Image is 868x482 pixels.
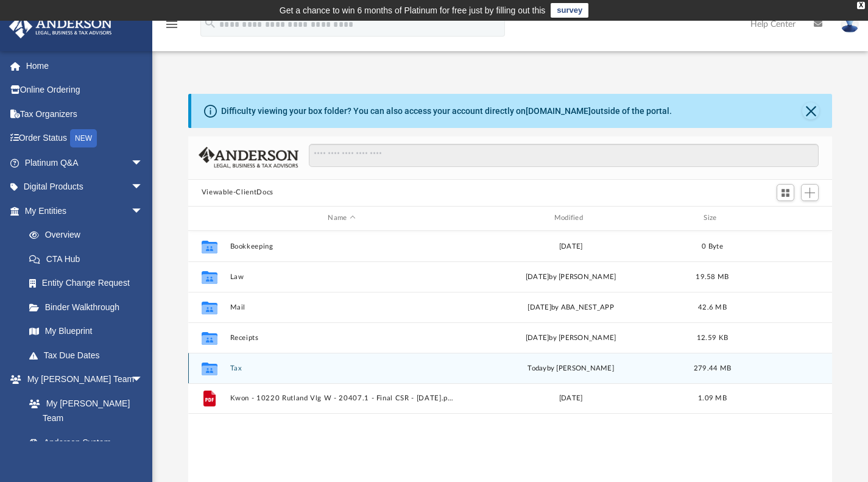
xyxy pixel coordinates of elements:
[459,241,682,252] div: [DATE]
[17,271,161,296] a: Entity Change Request
[528,364,546,371] span: today
[857,2,865,9] div: close
[230,394,453,402] button: Kwon - 10220 Rutland Vlg W - 20407.1 - Final CSR - [DATE].pdf
[309,144,819,167] input: Search files and folders
[229,213,453,224] div: Name
[17,430,155,455] a: Anderson System
[9,151,161,175] a: Platinum Q&Aarrow_drop_down
[696,273,729,280] span: 19.58 MB
[702,243,723,249] span: 0 Byte
[280,3,546,18] div: Get a chance to win 6 months of Platinum for free just by filling out this
[202,187,273,198] button: Viewable-ClientDocs
[230,242,453,250] button: Bookkeeping
[230,364,453,372] button: Tax
[9,367,155,392] a: My [PERSON_NAME] Teamarrow_drop_down
[131,151,155,175] span: arrow_drop_down
[459,393,682,404] div: [DATE]
[230,272,453,280] button: Law
[694,364,731,371] span: 279.44 MB
[230,303,453,311] button: Mail
[203,16,217,30] i: search
[17,223,161,247] a: Overview
[164,23,179,32] a: menu
[9,54,161,78] a: Home
[802,102,819,119] button: Close
[131,367,155,392] span: arrow_drop_down
[698,303,727,310] span: 42.6 MB
[526,106,591,116] a: [DOMAIN_NAME]
[459,271,682,282] div: [DATE] by [PERSON_NAME]
[70,129,97,147] div: NEW
[777,184,795,201] button: Switch to Grid View
[131,175,155,200] span: arrow_drop_down
[697,334,728,341] span: 12.59 KB
[5,15,116,38] img: Anderson Advisors Platinum Portal
[17,391,149,430] a: My [PERSON_NAME] Team
[9,175,161,199] a: Digital Productsarrow_drop_down
[9,126,161,151] a: Order StatusNEW
[17,247,161,271] a: CTA Hub
[801,184,819,201] button: Add
[459,363,682,374] div: by [PERSON_NAME]
[230,333,453,341] button: Receipts
[9,199,161,223] a: My Entitiesarrow_drop_down
[131,199,155,224] span: arrow_drop_down
[459,213,683,224] div: Modified
[17,295,161,319] a: Binder Walkthrough
[459,302,682,313] div: [DATE] by ABA_NEST_APP
[17,319,155,344] a: My Blueprint
[459,332,682,343] div: [DATE] by [PERSON_NAME]
[698,395,727,402] span: 1.09 MB
[9,102,161,126] a: Tax Organizers
[742,213,827,224] div: id
[164,17,179,32] i: menu
[221,105,672,118] div: Difficulty viewing your box folder? You can also access your account directly on outside of the p...
[194,213,224,224] div: id
[688,213,736,224] div: Size
[841,15,859,33] img: User Pic
[9,78,161,102] a: Online Ordering
[17,343,161,367] a: Tax Due Dates
[551,3,588,18] a: survey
